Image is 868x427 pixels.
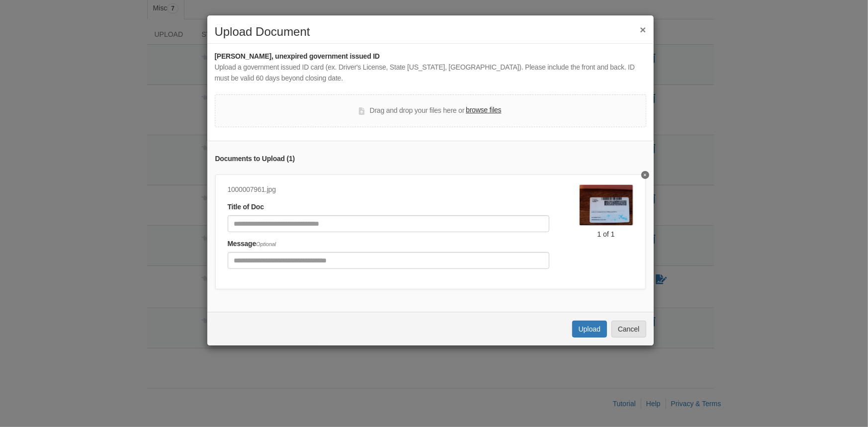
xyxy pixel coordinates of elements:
div: 1 of 1 [579,229,633,239]
h2: Upload Document [215,25,646,38]
label: Message [228,239,276,250]
div: Drag and drop your files here or [359,105,501,117]
div: Documents to Upload ( 1 ) [215,154,646,165]
div: 1000007961.jpg [228,184,549,195]
label: browse files [466,105,501,116]
div: [PERSON_NAME], unexpired government issued ID [215,51,646,62]
input: Document Title [228,215,549,232]
label: Title of Doc [228,202,264,213]
img: 1000007961.jpg [579,184,633,225]
button: Upload [572,321,607,338]
button: Cancel [611,321,646,338]
button: Delete undefined [641,171,649,179]
div: Upload a government issued ID card (ex. Driver's License, State [US_STATE], [GEOGRAPHIC_DATA]). P... [215,62,646,84]
input: Include any comments on this document [228,252,549,269]
button: × [640,24,646,35]
span: Optional [256,241,276,247]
